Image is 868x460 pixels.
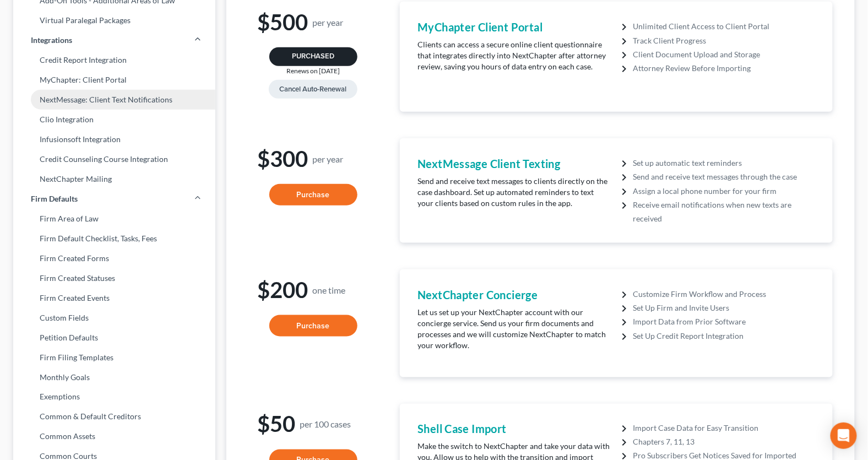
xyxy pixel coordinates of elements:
[633,287,815,301] li: Customize Firm Workflow and Process
[13,348,215,367] a: Firm Filing Templates
[417,287,611,302] h4: NextChapter Concierge
[13,30,215,50] a: Integrations
[13,70,215,90] a: MyChapter: Client Portal
[417,421,611,437] h4: Shell Case Import
[13,308,215,328] a: Custom Fields
[269,80,357,99] button: Cancel Auto-Renewal
[31,193,78,204] span: Firm Defaults
[13,129,215,149] a: Infusionsoft Integration
[633,301,815,315] li: Set Up Firm and Invite Users
[13,149,215,169] a: Credit Counseling Course Integration
[312,285,345,295] small: one time
[31,35,72,46] span: Integrations
[257,66,369,75] div: Renews on [DATE]
[417,39,611,72] p: Clients can access a secure online client questionnaire that integrates directly into NextChapter...
[13,10,215,30] a: Virtual Paralegal Packages
[13,229,215,248] a: Firm Default Checklist, Tasks, Fees
[257,278,369,302] h1: $200
[13,248,215,268] a: Firm Created Forms
[831,423,857,449] div: Open Intercom Messenger
[269,47,357,66] button: Purchased
[13,387,215,407] a: Exemptions
[633,198,815,225] li: Receive email notifications when new texts are received
[633,315,815,328] li: Import Data from Prior Software
[417,176,611,209] p: Send and receive text messages to clients directly on the case dashboard. Set up automated remind...
[269,184,357,206] button: Purchase
[300,420,351,429] small: per 100 cases
[13,169,215,189] a: NextChapter Mailing
[633,435,815,449] li: Chapters 7, 11, 13
[633,421,815,435] li: Import Case Data for Easy Transition
[13,288,215,308] a: Firm Created Events
[312,18,343,27] small: per year
[312,154,343,164] small: per year
[257,147,369,171] h1: $300
[633,34,815,47] li: Track Client Progress
[257,413,369,436] h1: $50
[633,19,815,33] li: Unlimited Client Access to Client Portal
[13,209,215,229] a: Firm Area of Law
[417,307,611,351] p: Let us set up your NextChapter account with our concierge service. Send us your firm documents an...
[269,315,357,337] button: Purchase
[417,19,611,35] h4: MyChapter Client Portal
[633,61,815,75] li: Attorney Review Before Importing
[13,427,215,447] a: Common Assets
[13,328,215,348] a: Petition Defaults
[257,10,369,34] h1: $500
[13,367,215,387] a: Monthly Goals
[417,156,611,171] h4: NextMessage Client Texting
[633,156,815,170] li: Set up automatic text reminders
[633,47,815,61] li: Client Document Upload and Storage
[13,407,215,427] a: Common & Default Creditors
[13,189,215,209] a: Firm Defaults
[13,268,215,288] a: Firm Created Statuses
[13,50,215,70] a: Credit Report Integration
[13,110,215,129] a: Clio Integration
[633,184,815,198] li: Assign a local phone number for your firm
[633,329,815,343] li: Set Up Credit Report Integration
[13,90,215,110] a: NextMessage: Client Text Notifications
[633,170,815,183] li: Send and receive text messages through the case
